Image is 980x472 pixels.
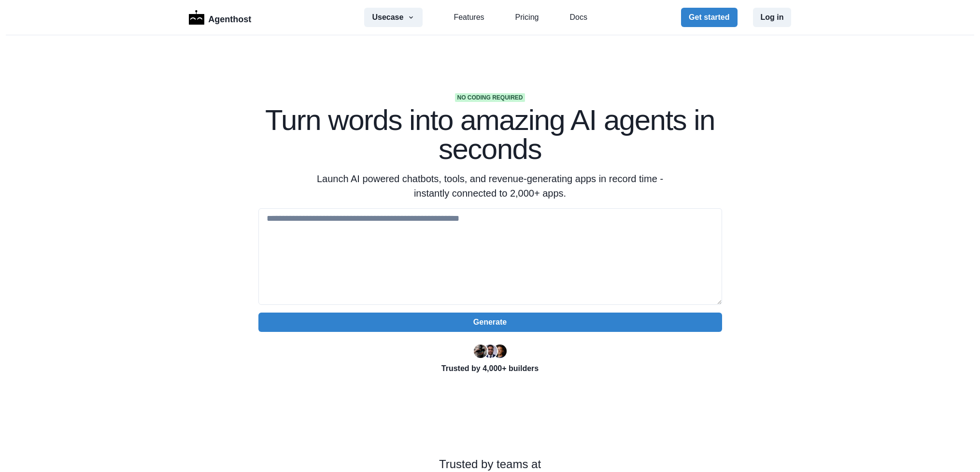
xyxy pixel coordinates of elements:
[454,12,484,23] a: Features
[208,9,251,26] p: Agenthost
[364,8,423,27] button: Usecase
[189,9,252,26] a: LogoAgenthost
[493,344,507,358] img: Kent Dodds
[569,12,587,23] a: Docs
[189,10,205,25] img: Logo
[258,313,722,332] button: Generate
[258,363,722,374] p: Trusted by 4,000+ builders
[753,8,792,27] button: Log in
[305,172,676,200] p: Launch AI powered chatbots, tools, and revenue-generating apps in record time - instantly connect...
[258,106,722,164] h1: Turn words into amazing AI agents in seconds
[474,344,487,358] img: Ryan Florence
[483,344,497,358] img: Segun Adebayo
[515,12,539,23] a: Pricing
[681,8,737,27] button: Get started
[455,93,525,102] span: No coding required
